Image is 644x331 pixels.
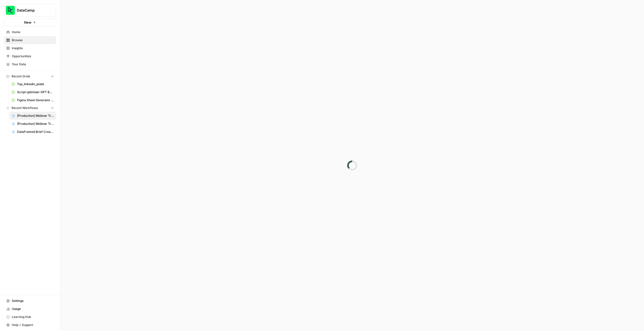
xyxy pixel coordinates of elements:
[17,114,54,118] span: [Production] Webinar Transcription and Summary ([PERSON_NAME])
[4,104,56,112] button: Recent Workflows
[4,297,56,305] a: Settings
[12,74,30,79] span: Recent Grids
[24,20,31,25] span: New
[4,19,56,26] button: New
[17,98,54,102] span: Figma Sheet Generator for Social
[4,73,56,80] button: Recent Grids
[6,6,15,15] img: DataCamp Logo
[17,130,54,134] span: DataFramed Brief Creator - Rhys v5
[9,80,56,88] a: Top_linkedin_posts
[9,128,56,136] a: DataFramed Brief Creator - Rhys v5
[17,8,47,13] span: DataCamp
[12,30,54,34] span: Home
[4,4,56,17] button: Workspace: DataCamp
[17,90,54,94] span: Script optimiser GPT Build V2 Grid
[12,315,54,319] span: Learning Hub
[4,28,56,36] a: Home
[12,299,54,303] span: Settings
[12,307,54,311] span: Usage
[17,122,54,126] span: [Production] Webinar Transcription and Summary for the
[9,112,56,120] a: [Production] Webinar Transcription and Summary ([PERSON_NAME])
[4,44,56,52] a: Insights
[9,88,56,96] a: Script optimiser GPT Build V2 Grid
[12,62,54,67] span: Your Data
[12,38,54,42] span: Browse
[12,46,54,50] span: Insights
[12,323,54,327] span: Help + Support
[4,36,56,44] a: Browse
[4,313,56,321] a: Learning Hub
[4,305,56,313] a: Usage
[12,54,54,59] span: Opportunities
[17,82,54,86] span: Top_linkedin_posts
[4,52,56,60] a: Opportunities
[4,60,56,68] a: Your Data
[9,96,56,104] a: Figma Sheet Generator for Social
[12,106,38,110] span: Recent Workflows
[9,120,56,128] a: [Production] Webinar Transcription and Summary for the
[4,321,56,329] button: Help + Support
